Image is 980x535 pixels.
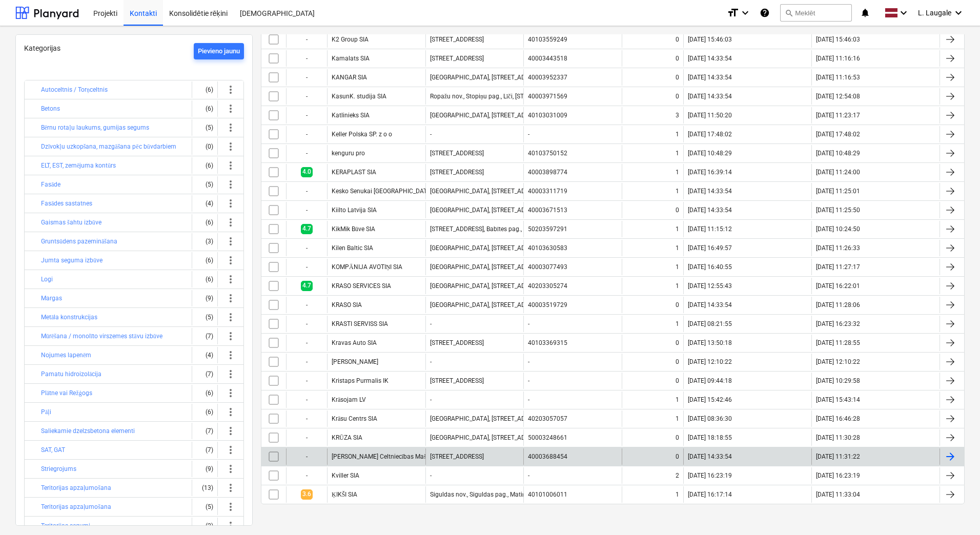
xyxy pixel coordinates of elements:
div: [DATE] 11:25:01 [816,188,860,195]
div: - [286,183,327,199]
div: [DATE] 11:30:28 [816,434,860,441]
span: more_vert [224,273,237,285]
div: ĶIKŠI SIA [332,491,357,499]
div: 40103369315 [528,339,567,346]
div: - [528,131,529,138]
div: [DATE] 17:48:02 [688,131,732,138]
div: Siguldas nov., Siguldas pag., Matiņi, [STREET_ADDRESS] [430,491,583,499]
button: Margas [41,292,62,304]
div: 1 [676,131,679,138]
div: KRŪZA SIA [332,434,362,442]
div: KERAPLAST SIA [332,169,376,176]
div: [GEOGRAPHIC_DATA], [STREET_ADDRESS] [430,415,545,422]
div: - [430,472,432,479]
i: notifications [860,7,870,19]
div: 0 [676,301,679,308]
div: [DATE] 16:17:14 [688,491,732,498]
div: 40103559249 [528,36,567,43]
div: KOMPĀNIJA AVOTIŅI SIA [332,263,402,271]
button: Mūrēšana / monolīto virszemes stāvu izbūve [41,330,162,342]
div: [DATE] 10:48:29 [816,150,860,157]
div: Kesko Senukai [GEOGRAPHIC_DATA] AS [332,188,442,195]
div: (2) [196,518,213,534]
div: - [528,358,529,365]
div: Ropažu nov., Stopiņu pag., Līči, [STREET_ADDRESS] [430,93,569,100]
div: 50003248661 [528,434,567,441]
i: keyboard_arrow_down [897,7,910,19]
div: 40003519729 [528,301,567,308]
div: 40003688454 [528,453,567,460]
div: 0 [676,207,679,214]
div: [DATE] 14:33:54 [688,93,732,100]
div: 3 [676,112,679,119]
div: KANGAR SIA [332,74,367,81]
div: [DATE] 16:46:28 [816,415,860,422]
div: Kviller SIA [332,472,359,479]
div: [DATE] 14:33:54 [688,55,732,62]
div: [DATE] 11:27:17 [816,263,860,271]
div: KasunK. studija SIA [332,93,386,100]
div: - [286,429,327,446]
span: more_vert [224,330,237,342]
span: more_vert [224,349,237,361]
div: KRASO SERVICES SIA [332,282,391,290]
div: (5) [196,499,213,515]
div: 40003443518 [528,55,567,62]
div: 0 [676,36,679,43]
div: - [286,31,327,48]
div: [DATE] 11:31:22 [816,453,860,460]
div: Katlinieks SIA [332,112,370,119]
button: Jumta seguma izbūve [41,254,103,266]
div: - [286,126,327,142]
div: [DATE] 16:23:19 [816,472,860,479]
button: Pāļi [41,406,51,418]
button: Teritorijas apzaļumošana [41,482,111,494]
div: 1 [676,491,679,498]
div: [GEOGRAPHIC_DATA], [STREET_ADDRESS] [430,434,545,441]
div: 40003971569 [528,93,567,100]
div: 1 [676,244,679,252]
div: - [286,316,327,332]
div: - [286,50,327,67]
div: [DATE] 11:16:16 [816,55,860,62]
div: 1 [676,320,679,327]
span: Kategorijas [24,44,60,52]
div: [DATE] 11:25:50 [816,207,860,214]
div: 0 [676,339,679,346]
div: [GEOGRAPHIC_DATA], [STREET_ADDRESS] [430,74,545,81]
div: (6) [196,157,213,174]
button: Bērnu rotaļu laukums, gumijas segums [41,121,149,134]
span: more_vert [224,425,237,437]
div: [STREET_ADDRESS] [430,377,484,384]
button: Metāla konstrukcijas [41,311,97,323]
div: [DATE] 11:33:04 [816,491,860,498]
div: 0 [676,453,679,460]
div: [DATE] 08:36:30 [688,415,732,422]
div: [DATE] 12:54:08 [816,93,860,100]
div: [DATE] 15:46:03 [688,36,732,43]
button: Striegrojums [41,463,76,475]
div: [DATE] 18:18:55 [688,434,732,441]
div: [STREET_ADDRESS] [430,169,484,176]
iframe: Chat Widget [929,486,980,535]
div: [DATE] 11:28:06 [816,301,860,308]
div: Kristaps Purmalis IK [332,377,389,384]
div: 1 [676,263,679,271]
div: - [286,240,327,256]
div: - [286,392,327,408]
button: Autoceltnis / Torņceltnis [41,84,108,96]
div: 1 [676,225,679,233]
div: - [528,472,529,479]
div: 1 [676,282,679,290]
div: KRASTI SERVISS SIA [332,320,388,327]
div: (7) [196,366,213,382]
div: [DATE] 10:48:29 [688,150,732,157]
div: (6) [196,271,213,287]
div: - [286,297,327,313]
div: [DATE] 11:16:53 [816,74,860,81]
span: more_vert [224,292,237,304]
div: [STREET_ADDRESS] [430,150,484,157]
div: (5) [196,119,213,136]
div: 1 [676,396,679,403]
button: Teritorijas segumi [41,520,90,532]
